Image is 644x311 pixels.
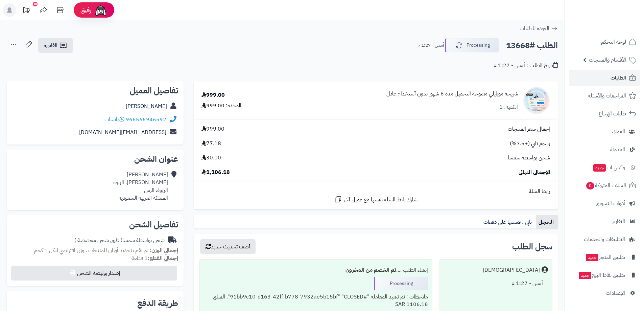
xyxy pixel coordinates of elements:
[11,266,177,281] button: إصدار بوليصة الشحن
[569,195,640,212] a: أدوات التسويق
[126,102,167,110] a: [PERSON_NAME]
[79,128,166,136] a: [EMAIL_ADDRESS][DOMAIN_NAME]
[569,159,640,176] a: وآتس آبجديد
[569,141,640,158] a: المدونة
[150,246,178,254] strong: إجمالي الوزن:
[579,272,591,279] span: جديد
[584,235,625,244] span: التطبيقات والخدمات
[506,39,558,52] h2: الطلب #13668
[137,299,178,307] h2: طريقة الدفع
[569,88,640,104] a: المراجعات والأسئلة
[374,277,428,290] div: Processing
[204,264,428,277] div: إنشاء الطلب ....
[418,42,444,49] small: أمس - 1:27 م
[520,24,558,32] a: العودة للطلبات
[74,236,122,244] span: ( طرق شحن مخصصة )
[12,221,178,229] h2: تفاصيل الشحن
[201,91,225,99] div: 999.00
[345,266,396,274] b: تم الخصم من المخزون
[201,102,241,110] div: الوحدة: 999.00
[510,140,550,148] span: رسوم تابي (+7.5%)
[196,187,555,195] div: رابط السلة
[33,2,38,6] div: 10
[569,267,640,283] a: تطبيق نقاط البيعجديد
[610,145,625,154] span: المدونة
[104,115,124,124] a: واتساب
[148,254,178,262] strong: إجمالي القطع:
[38,38,73,53] a: الفاتورة
[593,163,625,172] span: وآتس آب
[201,125,224,133] span: 999.00
[601,37,626,47] span: لوحة التحكم
[569,70,640,86] a: الطلبات
[18,3,35,19] a: تحديثات المنصة
[569,249,640,265] a: تطبيق المتجرجديد
[44,41,57,49] span: الفاتورة
[599,109,626,118] span: طلبات الإرجاع
[523,87,550,114] img: 1723917642-photo_5911265473939489976_y-90x90.jpg
[569,34,640,50] a: لوحة التحكم
[483,266,540,274] div: [DEMOGRAPHIC_DATA]
[499,103,518,111] div: الكمية: 1
[612,127,625,136] span: العملاء
[12,155,178,163] h2: عنوان الشحن
[586,254,598,261] span: جديد
[200,239,256,254] button: أضف تحديث جديد
[611,73,626,83] span: الطلبات
[508,125,550,133] span: إجمالي سعر المنتجات
[12,87,178,95] h2: تفاصيل العميل
[569,124,640,140] a: العملاء
[508,154,550,162] span: شحن بواسطة سمسا
[386,90,518,98] a: شريحة موبايلي مفتوحة التحميل مدة 6 شهور بدون أستخدام عادل
[586,182,594,190] span: 0
[569,177,640,194] a: السلات المتروكة0
[94,3,108,17] img: ai-face.png
[536,215,558,229] a: السجل
[569,213,640,229] a: التقارير
[588,91,626,101] span: المراجعات والأسئلة
[586,181,626,190] span: السلات المتروكة
[569,106,640,122] a: طلبات الإرجاع
[34,246,148,254] span: لم تقم بتحديد أوزان للمنتجات ، وزن افتراضي للكل 1 كجم
[445,38,499,52] button: Processing
[74,237,165,244] div: شحن بواسطة سمسا
[569,285,640,301] a: الإعدادات
[481,215,536,229] a: تابي : قسمها على دفعات
[512,243,552,251] h3: سجل الطلب
[578,270,625,280] span: تطبيق نقاط البيع
[80,6,91,14] span: رفيق
[520,24,549,32] span: العودة للطلبات
[593,164,606,172] span: جديد
[494,62,558,69] div: تاريخ الطلب : أمس - 1:27 م
[444,277,548,290] div: أمس - 1:27 م
[344,196,418,204] span: شارك رابط السلة نفسها مع عميل آخر
[612,217,625,226] span: التقارير
[132,254,178,262] small: 1 قطعة
[334,195,418,204] a: شارك رابط السلة نفسها مع عميل آخر
[585,252,625,262] span: تطبيق المتجر
[589,55,626,65] span: الأقسام والمنتجات
[596,199,625,208] span: أدوات التسويق
[201,154,221,162] span: 30.00
[519,169,550,176] span: الإجمالي النهائي
[126,115,166,124] a: 966565946592
[606,288,625,298] span: الإعدادات
[201,169,230,176] span: 1,106.18
[569,231,640,247] a: التطبيقات والخدمات
[113,171,168,202] div: [PERSON_NAME] [PERSON_NAME]، الربوة الربوة، الرس المملكة العربية السعودية
[201,140,221,148] span: 77.18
